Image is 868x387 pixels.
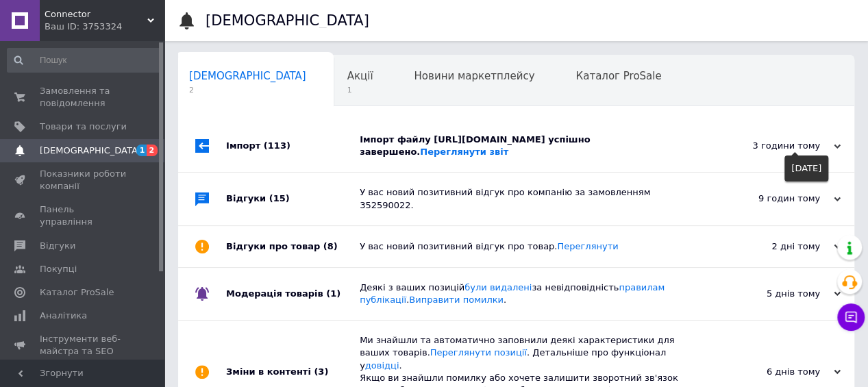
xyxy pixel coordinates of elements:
[365,360,399,371] a: довідці
[326,288,340,299] span: (1)
[226,268,360,320] div: Модерація товарів
[40,286,114,299] span: Каталог ProSale
[189,70,306,82] span: [DEMOGRAPHIC_DATA]
[40,263,77,275] span: Покупці
[360,282,665,305] a: правилам публікації
[464,282,532,292] a: були видалені
[40,85,127,110] span: Замовлення та повідомлення
[347,70,373,82] span: Акції
[420,147,508,157] a: Переглянути звіт
[226,226,360,267] div: Відгуки про товар
[323,241,338,251] span: (8)
[360,240,704,253] div: У вас новий позитивний відгук про товар.
[430,347,527,358] a: Переглянути позиції
[409,295,504,305] a: Виправити помилки
[45,8,147,21] span: Connector
[360,134,704,158] div: Імпорт файлу [URL][DOMAIN_NAME] успішно завершено.
[40,121,127,133] span: Товари та послуги
[40,168,127,192] span: Показники роботи компанії
[40,145,141,157] span: [DEMOGRAPHIC_DATA]
[314,366,328,377] span: (3)
[269,193,290,203] span: (15)
[360,186,704,211] div: У вас новий позитивний відгук про компанію за замовленням 352590022.
[136,145,147,156] span: 1
[704,288,841,300] div: 5 днів тому
[40,333,127,358] span: Інструменти веб-майстра та SEO
[784,155,828,182] div: [DATE]
[837,303,865,331] button: Чат з покупцем
[360,282,704,306] div: Деякі з ваших позицій за невідповідність . .
[704,240,841,253] div: 2 дні тому
[704,140,841,152] div: 3 години тому
[40,310,87,322] span: Аналітика
[704,366,841,378] div: 6 днів тому
[226,173,360,225] div: Відгуки
[414,70,534,82] span: Новини маркетплейсу
[40,203,127,228] span: Панель управління
[206,12,369,29] h1: [DEMOGRAPHIC_DATA]
[40,240,75,252] span: Відгуки
[347,85,373,95] span: 1
[557,241,618,251] a: Переглянути
[7,48,162,73] input: Пошук
[189,85,306,95] span: 2
[147,145,158,156] span: 2
[704,192,841,205] div: 9 годин тому
[226,120,360,172] div: Імпорт
[575,70,661,82] span: Каталог ProSale
[45,21,164,33] div: Ваш ID: 3753324
[264,140,290,151] span: (113)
